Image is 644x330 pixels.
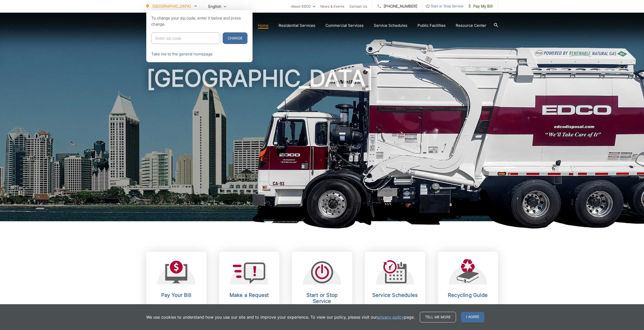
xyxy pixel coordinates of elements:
[469,3,493,9] span: Pay My Bill
[204,2,230,11] span: English
[320,3,344,9] a: News & Events
[461,312,484,322] span: I agree
[377,314,404,320] a: privacy policy
[152,4,191,9] span: [GEOGRAPHIC_DATA]
[151,32,220,44] input: Enter zip code
[146,314,415,320] p: We use cookies to understand how you use our site and to improve your experience. To view our pol...
[151,15,247,27] p: To change your zip code, enter it below and press change.
[291,3,315,9] a: About EDCO
[420,312,456,322] a: Tell me more
[223,32,247,44] button: Change
[349,3,367,9] a: Contact Us
[151,51,213,57] a: Take me to the general homepage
